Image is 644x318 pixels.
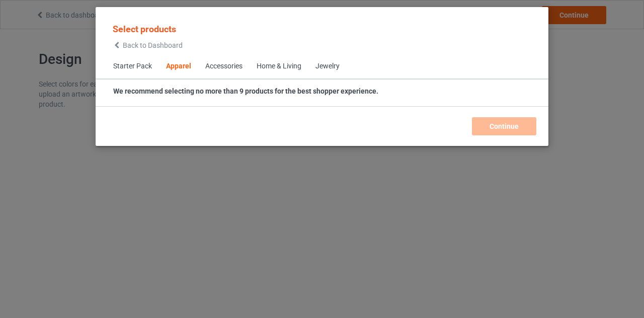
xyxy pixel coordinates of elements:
[113,87,378,95] strong: We recommend selecting no more than 9 products for the best shopper experience.
[166,61,191,71] div: Apparel
[113,24,176,34] span: Select products
[123,41,183,49] span: Back to Dashboard
[106,54,159,78] span: Starter Pack
[205,61,243,71] div: Accessories
[257,61,301,71] div: Home & Living
[315,61,340,71] div: Jewelry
